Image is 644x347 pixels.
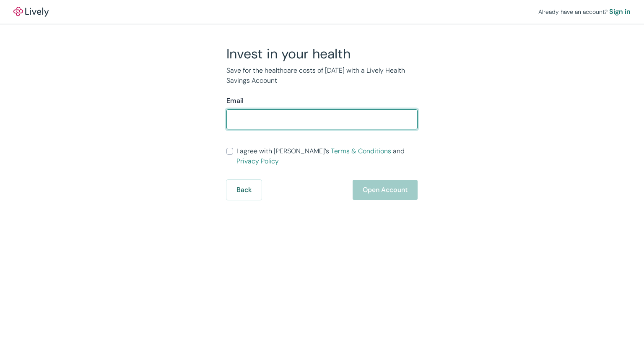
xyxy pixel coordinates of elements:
a: Privacy Policy [236,157,279,166]
a: Sign in [609,7,631,17]
h2: Invest in your health [226,45,418,62]
span: I agree with [PERSON_NAME]’s and [236,146,418,166]
button: Back [226,180,262,200]
div: Already have an account? [538,7,631,17]
p: Save for the healthcare costs of [DATE] with a Lively Health Savings Account [226,66,418,86]
a: Terms & Conditions [331,147,391,155]
a: LivelyLively [13,7,49,17]
img: Lively [13,7,49,17]
label: Email [226,96,244,106]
